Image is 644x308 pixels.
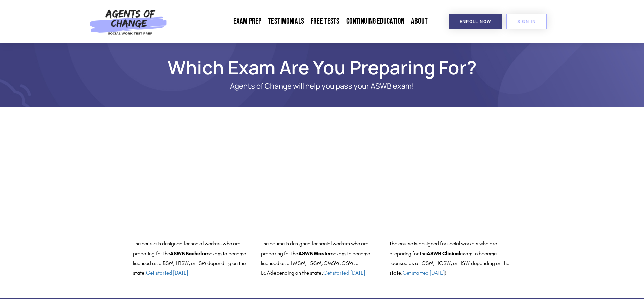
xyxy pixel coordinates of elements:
span: . ! [401,269,446,276]
a: Get started [DATE] [403,269,445,276]
a: SIGN IN [506,14,547,29]
p: The course is designed for social workers who are preparing for the exam to become licensed as a ... [133,239,255,278]
nav: Menu [171,14,431,29]
h1: Which Exam Are You Preparing For? [129,60,515,75]
a: Get started [DATE]! [323,269,367,276]
p: Agents of Change will help you pass your ASWB exam! [157,82,488,90]
b: ASWB Masters [298,250,334,257]
a: Exam Prep [230,14,265,29]
span: Enroll Now [460,19,491,24]
p: The course is designed for social workers who are preparing for the exam to become licensed as a ... [389,239,511,278]
b: ASWB Clinical [427,250,460,257]
a: Free Tests [307,14,343,29]
a: Get started [DATE]! [146,269,190,276]
b: ASWB Bachelors [170,250,210,257]
a: About [408,14,431,29]
p: The course is designed for social workers who are preparing for the exam to become licensed as a ... [261,239,383,278]
a: Continuing Education [343,14,408,29]
span: depending on the state. [270,269,367,276]
a: Enroll Now [449,14,502,29]
a: Testimonials [265,14,307,29]
span: SIGN IN [517,19,536,24]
